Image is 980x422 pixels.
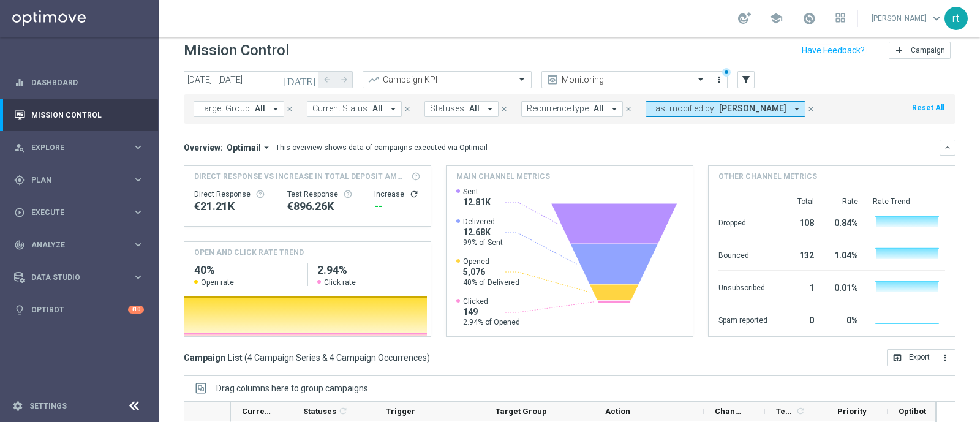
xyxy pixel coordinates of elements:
[336,404,348,418] span: Calculate column
[527,104,590,114] span: Recurrence type:
[31,209,132,216] span: Execute
[199,104,252,114] span: Target Group:
[463,296,520,306] span: Clicked
[223,142,276,153] button: Optimail arrow_drop_down
[14,304,25,315] i: lightbulb
[623,102,634,116] button: close
[132,271,144,283] i: keyboard_arrow_right
[340,75,349,84] i: arrow_forward
[13,110,145,120] button: Mission Control
[894,45,904,55] i: add
[261,142,272,153] i: arrow_drop_down
[194,263,298,277] h2: 40%
[463,266,519,277] span: 5,076
[463,317,520,327] span: 2.94% of Opened
[499,102,510,116] button: close
[132,141,144,153] i: keyboard_arrow_right
[284,102,295,116] button: close
[715,407,744,416] span: Channel
[13,240,145,250] div: track_changes Analyze keyboard_arrow_right
[318,71,336,88] button: arrow_back
[132,239,144,251] i: keyboard_arrow_right
[323,75,331,84] i: arrow_back
[312,104,369,114] span: Current Status:
[718,309,767,329] div: Spam reported
[456,171,550,182] h4: Main channel metrics
[541,71,710,88] ng-select: Monitoring
[403,105,412,113] i: close
[409,189,419,199] button: refresh
[13,175,145,185] div: gps_fixed Plan keyboard_arrow_right
[13,273,145,282] button: Data Studio keyboard_arrow_right
[892,353,902,363] i: open_in_browser
[287,199,355,214] div: €896,259
[837,407,867,416] span: Priority
[270,104,281,115] i: arrow_drop_down
[184,352,430,363] h3: Campaign List
[782,197,814,206] div: Total
[12,401,23,412] i: settings
[242,407,271,416] span: Current Status
[463,277,519,287] span: 40% of Delivered
[31,241,132,249] span: Analyze
[324,277,356,287] span: Click rate
[184,42,289,59] h1: Mission Control
[782,309,814,329] div: 0
[13,78,145,88] div: equalizer Dashboard
[469,104,480,114] span: All
[14,142,25,153] i: person_search
[374,189,421,199] div: Increase
[14,142,132,153] div: Explore
[31,144,132,151] span: Explore
[805,102,816,116] button: close
[194,189,267,199] div: Direct Response
[782,212,814,232] div: 108
[374,199,421,214] div: --
[500,105,508,113] i: close
[402,102,413,116] button: close
[719,104,786,114] span: [PERSON_NAME]
[605,407,630,416] span: Action
[889,42,951,59] button: add Campaign
[227,142,261,153] span: Optimail
[463,197,491,208] span: 12.81K
[899,407,926,416] span: Optibot
[911,46,945,55] span: Campaign
[282,71,318,89] button: [DATE]
[624,105,633,113] i: close
[427,352,430,363] span: )
[794,404,805,418] span: Calculate column
[216,383,368,393] span: Drag columns here to group campaigns
[14,175,25,186] i: gps_fixed
[718,171,817,182] h4: Other channel metrics
[372,104,383,114] span: All
[521,101,623,117] button: Recurrence type: All arrow_drop_down
[646,101,805,117] button: Last modified by: [PERSON_NAME] arrow_drop_down
[424,101,499,117] button: Statuses: All arrow_drop_down
[14,239,25,251] i: track_changes
[737,71,755,88] button: filter_alt
[829,212,858,232] div: 0.84%
[388,104,399,115] i: arrow_drop_down
[184,71,318,88] input: Select date range
[317,263,421,277] h2: 2.94%
[201,277,234,287] span: Open rate
[546,73,559,86] i: preview
[463,257,519,266] span: Opened
[807,105,815,113] i: close
[14,66,144,99] div: Dashboard
[911,101,946,115] button: Reset All
[244,352,247,363] span: (
[14,272,132,283] div: Data Studio
[870,9,944,28] a: [PERSON_NAME]keyboard_arrow_down
[247,352,427,363] span: 4 Campaign Series & 4 Campaign Occurrences
[718,277,767,296] div: Unsubscribed
[284,74,317,85] i: [DATE]
[31,176,132,184] span: Plan
[194,171,407,182] span: Direct Response VS Increase In Total Deposit Amount
[651,104,716,114] span: Last modified by:
[255,104,265,114] span: All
